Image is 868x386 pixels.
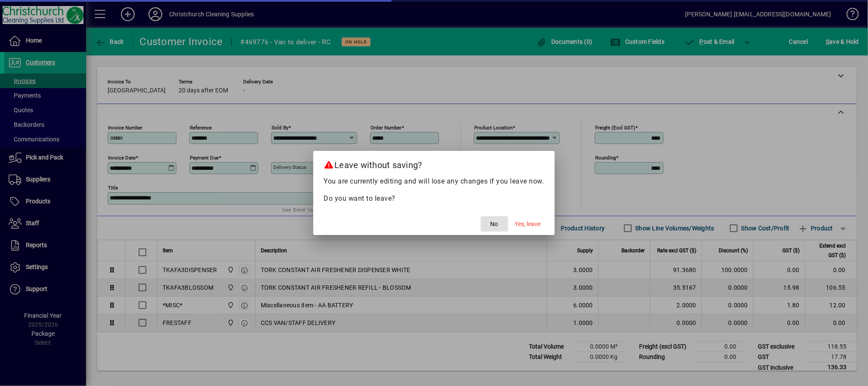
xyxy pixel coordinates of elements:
button: Yes, leave [512,216,544,232]
span: No [491,220,498,229]
h2: Leave without saving? [313,151,555,176]
span: Yes, leave [515,220,541,229]
button: No [481,216,508,232]
p: Do you want to leave? [324,193,544,204]
p: You are currently editing and will lose any changes if you leave now. [324,176,544,187]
